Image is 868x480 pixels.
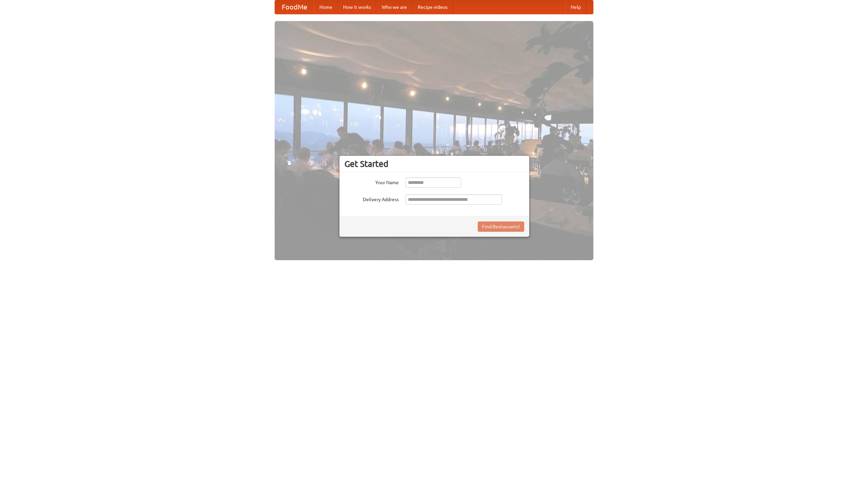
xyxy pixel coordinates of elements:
a: Home [314,0,338,14]
label: Delivery Address [344,194,399,203]
a: Help [565,0,586,14]
h3: Get Started [344,159,524,169]
a: Recipe videos [412,0,453,14]
a: Who we are [376,0,412,14]
a: How it works [338,0,376,14]
label: Your Name [344,177,399,186]
a: FoodMe [275,0,314,14]
button: Find Restaurants! [478,222,524,232]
